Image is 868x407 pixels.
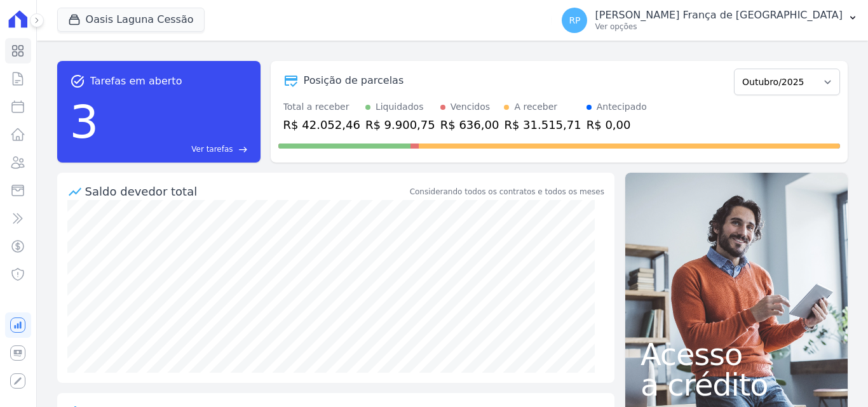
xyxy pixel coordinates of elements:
[552,3,868,38] button: RP [PERSON_NAME] França de [GEOGRAPHIC_DATA] Ver opções
[70,89,99,155] div: 3
[283,116,360,133] div: R$ 42.052,46
[595,9,843,22] p: [PERSON_NAME] França de [GEOGRAPHIC_DATA]
[57,8,205,32] button: Oasis Laguna Cessão
[641,339,832,370] span: Acesso
[376,100,424,114] div: Liquidados
[70,74,85,89] span: task_alt
[85,183,407,200] div: Saldo devedor total
[587,116,647,133] div: R$ 0,00
[597,100,647,114] div: Antecipado
[365,116,435,133] div: R$ 9.900,75
[641,370,832,400] span: a crédito
[238,145,248,154] span: east
[283,100,360,114] div: Total a receber
[410,186,604,197] div: Considerando todos os contratos e todos os meses
[569,16,580,25] span: RP
[191,143,233,155] span: Ver tarefas
[504,116,581,133] div: R$ 31.515,71
[90,74,182,89] span: Tarefas em aberto
[514,100,557,114] div: A receber
[104,143,247,155] a: Ver tarefas east
[595,22,843,32] p: Ver opções
[304,73,404,88] div: Posição de parcelas
[451,100,490,114] div: Vencidos
[440,116,499,133] div: R$ 636,00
